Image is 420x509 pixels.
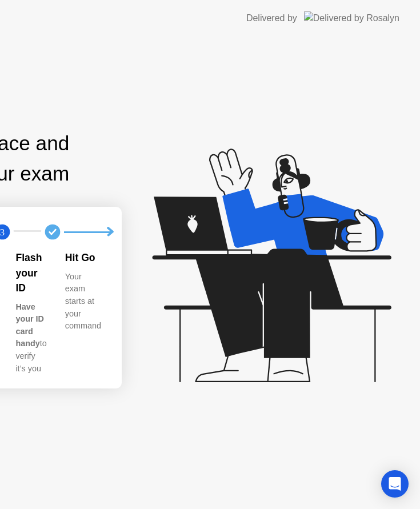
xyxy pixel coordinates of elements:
b: Have your ID card handy [15,302,44,348]
div: to verify it’s you [15,301,46,375]
div: Hit Go [65,250,101,265]
img: Delivered by Rosalyn [304,11,399,25]
div: Flash your ID [15,250,46,295]
div: Your exam starts at your command [65,271,101,332]
div: Open Intercom Messenger [381,470,409,498]
div: Delivered by [246,11,297,25]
